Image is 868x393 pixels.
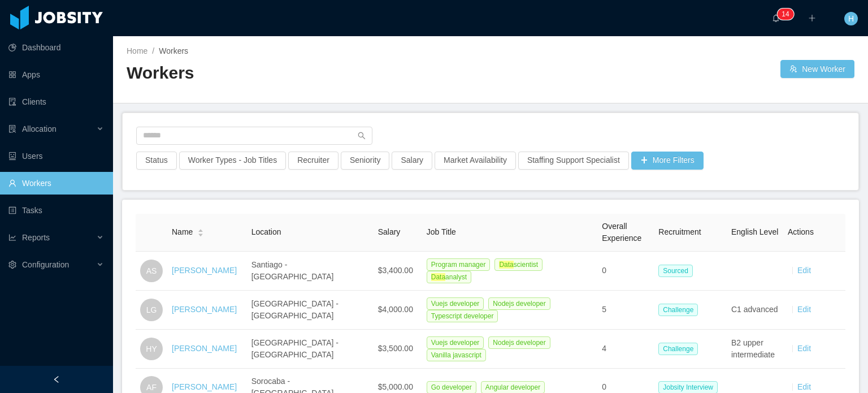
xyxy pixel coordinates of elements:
[247,291,374,330] td: [GEOGRAPHIC_DATA] - [GEOGRAPHIC_DATA]
[197,227,204,235] div: Sort
[159,46,188,55] span: Workers
[198,228,204,231] i: icon: caret-up
[848,12,854,25] span: H
[427,349,486,361] span: Vanilla javascript
[378,227,401,236] span: Salary
[797,382,811,391] a: Edit
[146,299,157,321] span: LG
[727,291,783,330] td: C1 advanced
[488,297,550,310] span: Nodejs developer
[22,124,57,133] span: Allocation
[431,273,445,281] ah_el_jm_1757639839554: Data
[127,62,491,85] h2: Workers
[8,234,16,241] i: icon: line-chart
[602,222,641,243] span: Overall Experience
[172,305,237,314] a: [PERSON_NAME]
[597,291,654,330] td: 5
[251,227,281,236] span: Location
[658,227,701,236] span: Recruitment
[341,152,389,170] button: Seniority
[597,252,654,291] td: 0
[378,266,413,275] span: $3,400.00
[198,232,204,235] i: icon: caret-down
[8,36,104,59] a: icon: pie-chartDashboard
[780,60,854,78] button: icon: usergroup-addNew Worker
[782,8,785,20] p: 1
[179,152,286,170] button: Worker Types - Job Titles
[172,266,237,275] a: [PERSON_NAME]
[247,252,374,291] td: Santiago - [GEOGRAPHIC_DATA]
[8,145,104,167] a: icon: robotUsers
[772,14,780,22] i: icon: bell
[172,226,193,238] span: Name
[22,233,50,242] span: Reports
[127,46,147,55] a: Home
[788,227,814,236] span: Actions
[378,305,413,314] span: $4,000.00
[152,46,154,55] span: /
[8,172,104,195] a: icon: userWorkers
[808,14,816,22] i: icon: plus
[797,344,811,353] a: Edit
[494,258,542,271] span: scientist
[518,152,629,170] button: Staffing Support Specialist
[435,152,516,170] button: Market Availability
[146,260,157,282] span: AS
[247,330,374,369] td: [GEOGRAPHIC_DATA] - [GEOGRAPHIC_DATA]
[777,8,793,20] sup: 14
[427,310,498,322] span: Typescript developer
[378,344,413,353] span: $3,500.00
[597,330,654,369] td: 4
[172,382,237,391] a: [PERSON_NAME]
[172,344,237,353] a: [PERSON_NAME]
[427,336,484,349] span: Vuejs developer
[658,304,698,316] span: Challenge
[288,152,338,170] button: Recruiter
[8,199,104,222] a: icon: profileTasks
[499,261,513,269] ah_el_jm_1757639839554: Data
[8,261,16,269] i: icon: setting
[392,152,432,170] button: Salary
[427,271,471,283] span: analyst
[658,265,693,277] span: Sourced
[136,152,177,170] button: Status
[427,227,456,236] span: Job Title
[488,336,550,349] span: Nodejs developer
[8,63,104,86] a: icon: appstoreApps
[731,227,778,236] span: English Level
[727,330,783,369] td: B2 upper intermediate
[378,382,413,391] span: $5,000.00
[797,266,811,275] a: Edit
[797,305,811,314] a: Edit
[358,132,366,140] i: icon: search
[8,125,16,133] i: icon: solution
[658,343,698,355] span: Challenge
[22,260,69,269] span: Configuration
[8,90,104,113] a: icon: auditClients
[146,338,157,360] span: HY
[785,8,789,20] p: 4
[427,297,484,310] span: Vuejs developer
[631,152,704,170] button: icon: plusMore Filters
[427,258,491,271] span: Program manager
